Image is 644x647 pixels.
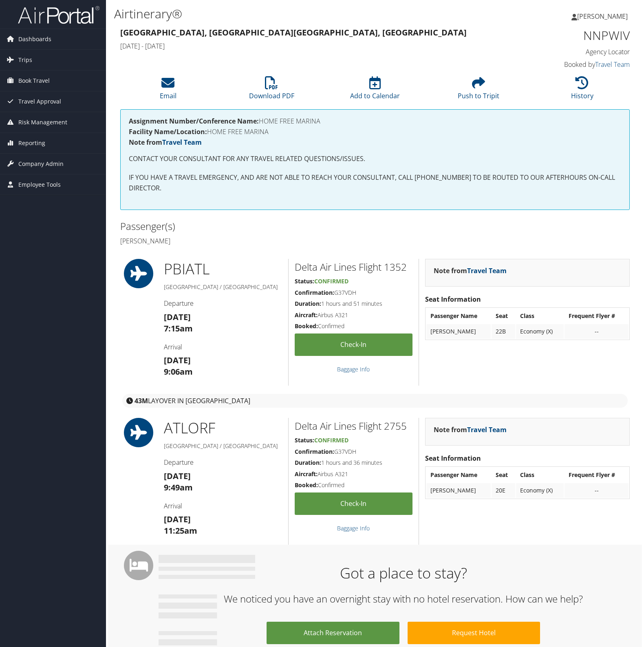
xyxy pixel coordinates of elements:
[18,112,67,132] span: Risk Management
[458,81,499,100] a: Push to Tripit
[122,394,628,408] div: layover in [GEOGRAPHIC_DATA]
[295,311,412,319] h5: Airbus A321
[164,283,282,291] h5: [GEOGRAPHIC_DATA] / [GEOGRAPHIC_DATA]
[267,622,399,644] a: Attach Reservation
[120,42,499,51] h4: [DATE] - [DATE]
[492,324,516,339] td: 22B
[18,91,61,112] span: Travel Approval
[512,47,630,56] h4: Agency Locator
[164,259,282,279] h1: PBI ATL
[426,324,491,339] td: [PERSON_NAME]
[512,27,630,44] h1: NNPWIV
[164,525,197,536] strong: 11:25am
[249,81,294,100] a: Download PDF
[18,174,61,195] span: Employee Tools
[295,448,412,456] h5: G37VDH
[295,322,412,330] h5: Confirmed
[129,128,621,135] h4: HOME FREE MARINA
[164,342,282,351] h4: Arrival
[516,468,564,482] th: Class
[164,311,191,322] strong: [DATE]
[162,138,202,147] a: Travel Team
[129,127,207,136] strong: Facility Name/Location:
[164,514,191,525] strong: [DATE]
[164,470,191,481] strong: [DATE]
[295,322,318,330] strong: Booked:
[164,323,193,334] strong: 7:15am
[314,277,348,285] span: Confirmed
[295,260,412,274] h2: Delta Air Lines Flight 1352
[160,81,176,100] a: Email
[350,81,400,100] a: Add to Calendar
[18,50,32,70] span: Trips
[426,309,491,323] th: Passenger Name
[425,295,481,304] strong: Seat Information
[18,133,45,153] span: Reporting
[492,309,516,323] th: Seat
[135,396,148,405] strong: 43M
[434,266,507,275] strong: Note from
[516,309,564,323] th: Class
[164,501,282,510] h4: Arrival
[295,459,412,467] h5: 1 hours and 36 minutes
[295,289,334,296] strong: Confirmation:
[467,425,507,434] a: Travel Team
[18,5,99,24] img: airportal-logo.png
[408,622,540,644] a: Request Hotel
[295,419,412,433] h2: Delta Air Lines Flight 2755
[165,563,642,583] h1: Got a place to stay?
[120,236,369,245] h4: [PERSON_NAME]
[295,492,412,515] a: Check-in
[577,12,628,21] span: [PERSON_NAME]
[426,468,491,482] th: Passenger Name
[295,300,412,308] h5: 1 hours and 51 minutes
[516,324,564,339] td: Economy (X)
[569,487,624,494] div: --
[295,333,412,356] a: Check-in
[164,355,191,366] strong: [DATE]
[18,71,50,91] span: Book Travel
[512,60,630,69] h4: Booked by
[164,458,282,467] h4: Departure
[337,524,370,532] a: Baggage Info
[426,483,491,498] td: [PERSON_NAME]
[467,266,507,275] a: Travel Team
[129,172,621,193] p: IF YOU HAVE A TRAVEL EMERGENCY, AND ARE NOT ABLE TO REACH YOUR CONSULTANT, CALL [PHONE_NUMBER] TO...
[314,436,348,444] span: Confirmed
[569,328,624,335] div: --
[129,117,259,126] strong: Assignment Number/Conference Name:
[295,300,321,307] strong: Duration:
[164,299,282,308] h4: Departure
[18,154,64,174] span: Company Admin
[425,454,481,463] strong: Seat Information
[120,27,467,38] strong: [GEOGRAPHIC_DATA], [GEOGRAPHIC_DATA] [GEOGRAPHIC_DATA], [GEOGRAPHIC_DATA]
[18,29,51,49] span: Dashboards
[434,425,507,434] strong: Note from
[129,118,621,124] h4: HOME FREE MARINA
[571,81,593,100] a: History
[516,483,564,498] td: Economy (X)
[164,482,193,493] strong: 9:49am
[595,60,630,69] a: Travel Team
[114,5,462,22] h1: Airtinerary®
[129,138,202,147] strong: Note from
[295,436,314,444] strong: Status:
[295,459,321,466] strong: Duration:
[295,481,318,489] strong: Booked:
[129,154,621,164] p: CONTACT YOUR CONSULTANT FOR ANY TRAVEL RELATED QUESTIONS/ISSUES.
[571,4,636,29] a: [PERSON_NAME]
[164,366,193,377] strong: 9:06am
[565,468,629,482] th: Frequent Flyer #
[295,481,412,489] h5: Confirmed
[295,470,412,478] h5: Airbus A321
[295,448,334,455] strong: Confirmation:
[295,289,412,297] h5: G37VDH
[565,309,629,323] th: Frequent Flyer #
[164,418,282,438] h1: ATL ORF
[295,311,318,319] strong: Aircraft:
[120,219,369,233] h2: Passenger(s)
[164,442,282,450] h5: [GEOGRAPHIC_DATA] / [GEOGRAPHIC_DATA]
[165,592,642,606] h2: We noticed you have an overnight stay with no hotel reservation. How can we help?
[337,365,370,373] a: Baggage Info
[295,470,318,478] strong: Aircraft:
